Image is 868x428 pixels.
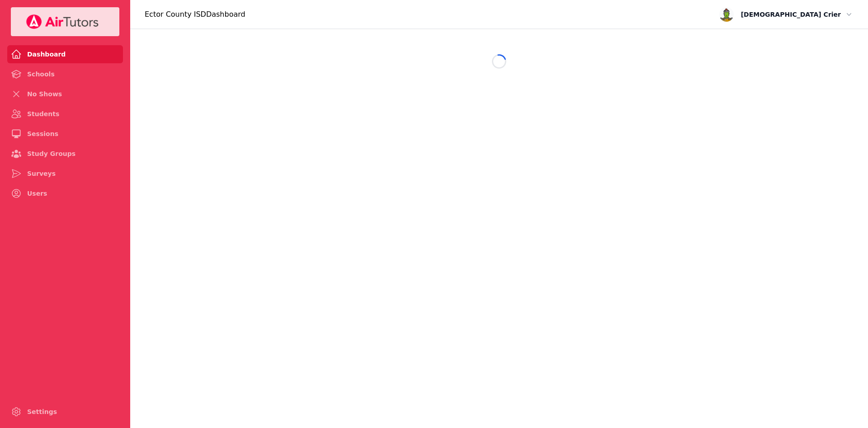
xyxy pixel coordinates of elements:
[7,105,123,123] a: Students
[7,145,123,163] a: Study Groups
[7,125,123,143] a: Sessions
[7,165,123,183] a: Surveys
[7,184,123,202] a: Users
[26,14,99,29] img: Your Company
[7,85,123,103] a: No Shows
[741,9,841,20] span: [DEMOGRAPHIC_DATA] Crier
[7,45,123,63] a: Dashboard
[7,403,123,421] a: Settings
[719,7,734,22] img: avatar
[7,65,123,83] a: Schools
